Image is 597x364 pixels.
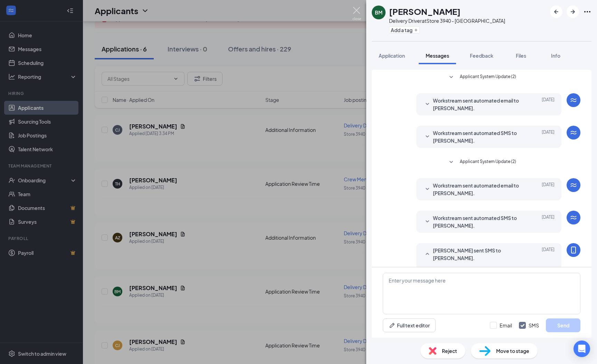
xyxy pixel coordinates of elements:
svg: SmallChevronDown [447,158,455,166]
span: Move to stage [496,347,529,355]
svg: SmallChevronDown [423,218,432,226]
span: Application [379,52,405,59]
span: Applicant System Update (2) [460,158,516,166]
button: ArrowLeftNew [550,6,562,18]
button: Full text editorPen [383,318,436,332]
button: Send [546,318,580,332]
span: Workstream sent automated email to [PERSON_NAME]. [433,97,523,112]
svg: Plus [414,28,418,32]
span: Info [551,52,560,59]
svg: SmallChevronDown [423,133,432,141]
span: [PERSON_NAME] sent SMS to [PERSON_NAME]. [433,247,523,262]
span: Workstream sent automated email to [PERSON_NAME]. [433,182,523,197]
span: Messages [426,52,449,59]
svg: ArrowRight [569,8,577,16]
svg: SmallChevronDown [447,73,455,82]
svg: WorkstreamLogo [569,181,578,189]
span: Good afternoon, this is [PERSON_NAME], the general manager of [PERSON_NAME]. We were going throug... [423,267,552,303]
svg: SmallChevronDown [423,185,432,193]
span: [DATE] [542,97,555,112]
div: BM [375,9,382,16]
svg: SmallChevronUp [423,250,432,258]
span: Files [516,52,526,59]
h1: [PERSON_NAME] [389,6,461,17]
button: ArrowRight [567,6,579,18]
svg: MobileSms [569,246,578,254]
svg: SmallChevronDown [423,100,432,108]
svg: Pen [389,322,396,329]
span: Reject [442,347,457,355]
svg: Ellipses [583,8,591,16]
span: [DATE] [542,129,555,144]
button: SmallChevronDownApplicant System Update (2) [447,73,516,82]
button: SmallChevronDownApplicant System Update (2) [447,158,516,166]
span: [DATE] [542,247,555,262]
svg: ArrowLeftNew [552,8,560,16]
span: [DATE] [542,182,555,197]
div: Open Intercom Messenger [574,341,590,357]
svg: WorkstreamLogo [569,96,578,104]
span: [DATE] [542,214,555,229]
div: Delivery Driver at Store 3940 - [GEOGRAPHIC_DATA] [389,17,505,24]
span: Workstream sent automated SMS to [PERSON_NAME]. [433,214,523,229]
button: PlusAdd a tag [389,26,420,33]
svg: WorkstreamLogo [569,213,578,222]
span: Workstream sent automated SMS to [PERSON_NAME]. [433,129,523,144]
svg: WorkstreamLogo [569,128,578,137]
span: Feedback [470,52,493,59]
span: Applicant System Update (2) [460,73,516,82]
